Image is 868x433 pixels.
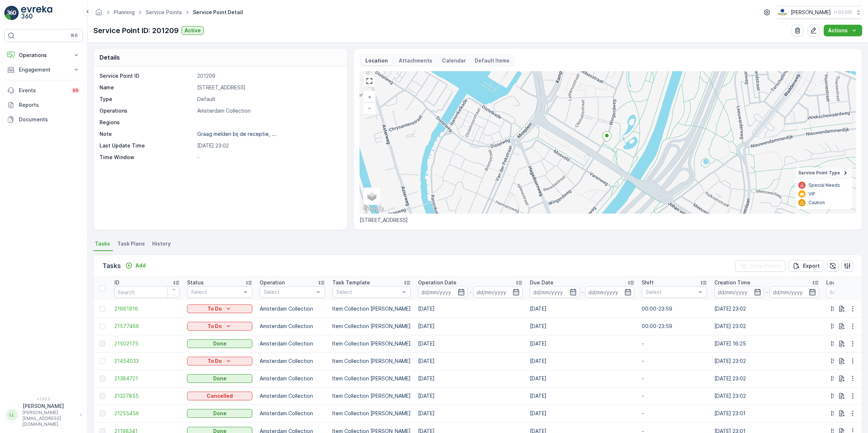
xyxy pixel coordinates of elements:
[526,300,638,317] td: [DATE]
[100,96,194,103] p: Type
[100,376,105,381] div: Toggle Row Selected
[100,119,194,126] p: Regions
[184,27,201,34] p: Active
[795,167,852,179] summary: Service Point Type
[100,358,105,364] div: Toggle Row Selected
[332,375,411,382] p: Item Collection [PERSON_NAME]
[750,262,781,270] p: Clear Filters
[187,339,252,348] button: Done
[808,191,815,197] p: VIP
[414,370,526,387] td: [DATE]
[642,392,707,400] p: -
[114,375,180,382] span: 21384721
[526,352,638,370] td: [DATE]
[21,6,52,20] img: logo_light-DOdMpM7g.png
[114,323,180,330] a: 21577466
[332,410,411,417] p: Item Collection [PERSON_NAME]
[6,409,18,421] div: LL
[711,352,823,370] td: [DATE] 23:02
[530,279,553,286] p: Due Date
[4,83,83,98] a: Events99
[642,410,707,417] p: -
[100,323,105,329] div: Toggle Row Selected
[191,288,241,296] p: Select
[526,387,638,405] td: [DATE]
[368,105,372,111] span: −
[264,288,314,296] p: Select
[791,9,831,16] p: [PERSON_NAME]
[187,279,204,286] p: Status
[364,76,375,86] a: View Fullscreen
[197,72,340,80] p: 201209
[364,188,380,204] a: Layers
[100,410,105,416] div: Toggle Row Selected
[469,288,472,296] p: -
[100,142,194,149] p: Last Update Time
[828,27,848,34] p: Actions
[824,25,862,36] button: Actions
[777,8,788,16] img: basis-logo_rgb2x.png
[475,57,510,64] p: Default Items
[95,11,103,17] a: Homepage
[114,357,180,365] a: 21454033
[581,288,584,296] p: -
[777,6,862,19] button: [PERSON_NAME](+02:00)
[260,305,325,312] p: Amsterdam Collection
[197,154,340,161] p: -
[826,279,848,286] p: Location
[114,286,180,298] input: Search
[197,84,340,91] p: [STREET_ADDRESS]
[100,341,105,347] div: Toggle Row Selected
[834,9,852,15] p: ( +02:00 )
[95,240,110,247] span: Tasks
[19,101,80,109] p: Reports
[122,261,149,270] button: Add
[4,397,83,401] span: v 1.50.3
[361,204,385,214] a: Open this area in Google Maps (opens a new window)
[642,375,707,382] p: -
[93,25,179,36] p: Service Point ID: 201209
[260,323,325,330] p: Amsterdam Collection
[414,352,526,370] td: [DATE]
[207,392,233,400] p: Cancelled
[714,279,750,286] p: Creation Time
[735,260,786,272] button: Clear Filters
[187,409,252,418] button: Done
[117,240,145,247] span: Task Plans
[114,392,180,400] a: 21327855
[70,33,78,39] p: ⌘B
[364,92,375,102] a: Zoom In
[100,306,105,312] div: Toggle Row Selected
[332,305,411,312] p: Item Collection [PERSON_NAME]
[4,402,83,427] button: LL[PERSON_NAME][PERSON_NAME][EMAIL_ADDRESS][DOMAIN_NAME]
[808,200,825,206] p: Caution
[418,279,457,286] p: Operation Date
[803,262,820,270] p: Export
[770,286,819,298] input: dd/mm/yyyy
[398,57,433,64] p: Attachments
[336,288,399,296] p: Select
[332,323,411,330] p: Item Collection [PERSON_NAME]
[711,387,823,405] td: [DATE] 23:02
[642,279,654,286] p: Shift
[146,9,182,15] a: Service Points
[73,88,78,93] p: 99
[187,374,252,383] button: Done
[260,279,285,286] p: Operation
[100,154,194,161] p: Time Window
[19,116,80,123] p: Documents
[114,305,180,312] a: 21661916
[414,317,526,335] td: [DATE]
[19,87,67,94] p: Events
[197,96,340,103] p: Default
[102,261,121,271] p: Tasks
[642,340,707,347] p: -
[19,66,68,73] p: Engagement
[368,94,371,100] span: +
[418,286,468,298] input: dd/mm/yyyy
[4,48,83,62] button: Operations
[4,62,83,77] button: Engagement
[711,335,823,352] td: [DATE] 16:25
[100,393,105,399] div: Toggle Row Selected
